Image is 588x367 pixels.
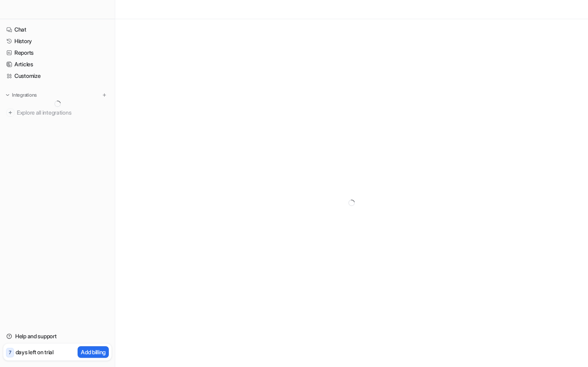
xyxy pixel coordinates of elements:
a: History [3,36,112,47]
a: Help and support [3,331,112,342]
span: Explore all integrations [17,106,108,119]
img: expand menu [5,92,10,98]
p: Add billing [81,348,106,356]
button: Integrations [3,91,39,99]
a: Chat [3,24,112,35]
a: Explore all integrations [3,107,112,118]
p: 7 [9,349,11,356]
a: Articles [3,59,112,70]
button: Add billing [78,346,109,358]
a: Customize [3,70,112,81]
img: menu_add.svg [102,92,107,98]
img: explore all integrations [6,109,14,117]
p: days left on trial [16,348,54,356]
p: Integrations [12,92,37,98]
a: Reports [3,47,112,58]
